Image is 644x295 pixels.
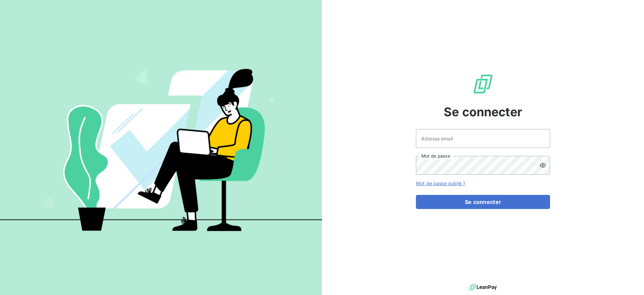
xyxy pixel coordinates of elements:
span: Se connecter [444,103,522,121]
button: Se connecter [416,195,550,209]
img: logo [469,282,497,292]
img: Logo LeanPay [472,73,494,95]
a: Mot de passe oublié ? [416,180,465,186]
input: placeholder [416,129,550,148]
